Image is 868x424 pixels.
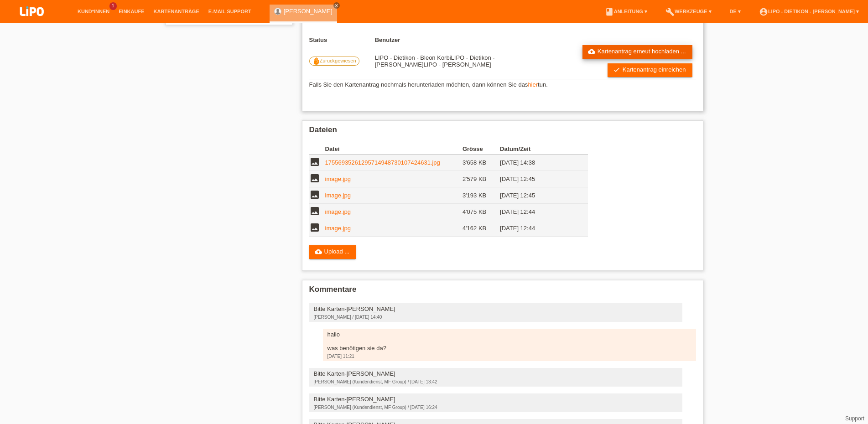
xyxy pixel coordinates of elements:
[334,3,339,8] i: close
[725,9,745,14] a: DE ▾
[463,144,500,155] th: Grösse
[314,405,678,410] div: [PERSON_NAME] (Kundendienst, MF Group) / [DATE] 16:24
[845,415,864,422] a: Support
[309,79,696,90] td: Falls Sie den Kartenantrag nochmals herunterladen möchten, dann können Sie das tun.
[500,171,575,187] td: [DATE] 12:45
[314,370,678,377] div: Bitte Karten-[PERSON_NAME]
[500,220,575,237] td: [DATE] 12:44
[320,58,356,63] span: Zurückgewiesen
[463,171,500,187] td: 2'579 KB
[613,66,620,73] i: check
[284,8,333,15] a: [PERSON_NAME]
[309,189,320,200] i: image
[309,125,696,139] h2: Dateien
[375,54,495,68] span: 19.08.2025
[325,208,351,215] a: image.jpg
[327,331,691,352] div: hallo was benötigen sie da?
[204,9,256,14] a: E-Mail Support
[608,63,692,77] a: checkKartenantrag einreichen
[582,45,692,59] a: cloud_uploadKartenantrag erneut hochladen ...
[500,187,575,204] td: [DATE] 12:45
[528,81,538,88] a: hier
[9,19,55,26] a: LIPO pay
[325,225,351,232] a: image.jpg
[309,245,356,259] a: cloud_uploadUpload ...
[315,248,322,255] i: cloud_upload
[73,9,114,14] a: Kund*innen
[588,48,595,55] i: cloud_upload
[314,396,678,403] div: Bitte Karten-[PERSON_NAME]
[605,7,614,16] i: book
[309,156,320,167] i: image
[114,9,149,14] a: Einkäufe
[149,9,204,14] a: Kartenanträge
[314,305,678,312] div: Bitte Karten-[PERSON_NAME]
[661,9,716,14] a: buildWerkzeuge ▾
[309,36,375,43] th: Status
[327,354,691,359] div: [DATE] 11:21
[759,7,768,16] i: account_circle
[309,285,696,299] h2: Kommentare
[375,36,530,43] th: Benutzer
[309,222,320,233] i: image
[500,155,575,171] td: [DATE] 14:38
[309,173,320,184] i: image
[463,155,500,171] td: 3'658 KB
[463,204,500,220] td: 4'075 KB
[314,379,678,384] div: [PERSON_NAME] (Kundendienst, MF Group) / [DATE] 13:42
[314,315,678,320] div: [PERSON_NAME] / [DATE] 14:40
[375,54,451,61] span: 15.08.2025
[325,192,351,199] a: image.jpg
[600,9,652,14] a: bookAnleitung ▾
[325,144,463,155] th: Datei
[500,204,575,220] td: [DATE] 12:44
[309,206,320,217] i: image
[325,176,351,182] a: image.jpg
[333,2,340,9] a: close
[754,9,863,14] a: account_circleLIPO - Dietikon - [PERSON_NAME] ▾
[109,2,117,10] span: 1
[463,220,500,237] td: 4'162 KB
[312,57,320,65] i: front_hand
[665,7,675,16] i: build
[463,187,500,204] td: 3'193 KB
[325,159,440,166] a: 17556935261295714948730107424631.jpg
[500,144,575,155] th: Datum/Zeit
[424,61,491,68] span: 30.08.2025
